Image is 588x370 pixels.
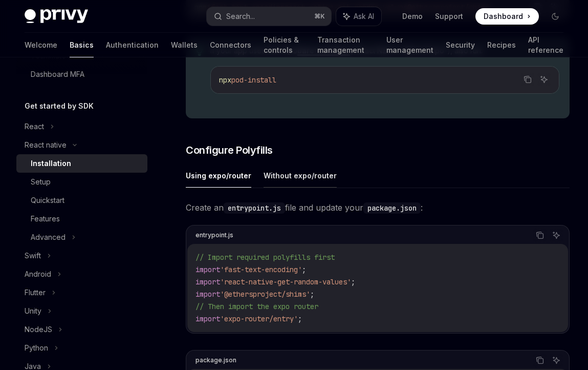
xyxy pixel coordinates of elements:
[220,265,302,274] span: 'fast-text-encoding'
[31,68,84,80] div: Dashboard MFA
[186,163,251,188] button: Using expo/router
[25,9,88,24] img: dark logo
[31,231,66,243] div: Advanced
[106,33,159,57] a: Authentication
[25,250,41,262] div: Swift
[231,75,276,85] span: pod-install
[16,191,147,210] a: Quickstart
[70,33,94,57] a: Basics
[310,290,314,299] span: ;
[186,200,570,215] span: Create an file and update your :
[171,33,198,57] a: Wallets
[31,213,60,225] div: Features
[446,33,475,57] a: Security
[484,11,523,22] span: Dashboard
[25,100,94,112] h5: Get started by SDK
[16,154,147,173] a: Installation
[16,210,147,228] a: Features
[219,75,231,85] span: npx
[550,229,563,242] button: Ask AI
[317,33,374,57] a: Transaction management
[264,163,337,188] button: Without expo/router
[220,277,351,286] span: 'react-native-get-random-values'
[207,7,331,26] button: Search...⌘K
[363,202,421,214] code: package.json
[547,8,563,25] button: Toggle dark mode
[298,314,302,323] span: ;
[25,305,41,317] div: Unity
[354,11,374,22] span: Ask AI
[25,323,52,336] div: NodeJS
[220,314,298,323] span: 'expo-router/entry'
[31,157,71,170] div: Installation
[195,302,318,311] span: // Then import the expo router
[31,176,51,188] div: Setup
[528,33,563,57] a: API reference
[25,139,67,151] div: React native
[16,173,147,191] a: Setup
[210,33,251,57] a: Connectors
[195,265,220,274] span: import
[351,277,355,286] span: ;
[537,73,551,86] button: Ask AI
[314,12,325,20] span: ⌘ K
[521,73,534,86] button: Copy the contents from the code block
[336,7,381,26] button: Ask AI
[264,33,305,57] a: Policies & controls
[302,265,306,274] span: ;
[16,65,147,84] a: Dashboard MFA
[195,253,335,262] span: // Import required polyfills first
[386,33,433,57] a: User management
[533,229,547,242] button: Copy the contents from the code block
[195,314,220,323] span: import
[487,33,516,57] a: Recipes
[435,11,463,22] a: Support
[226,10,255,23] div: Search...
[533,354,547,367] button: Copy the contents from the code block
[550,354,563,367] button: Ask AI
[224,202,285,214] code: entrypoint.js
[195,290,220,299] span: import
[186,143,273,157] span: Configure Polyfills
[195,277,220,286] span: import
[31,194,64,207] div: Quickstart
[25,342,48,354] div: Python
[195,229,233,242] div: entrypoint.js
[25,286,46,299] div: Flutter
[220,290,310,299] span: '@ethersproject/shims'
[25,120,44,133] div: React
[402,11,423,22] a: Demo
[25,33,57,57] a: Welcome
[195,354,236,367] div: package.json
[475,8,539,25] a: Dashboard
[25,268,51,280] div: Android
